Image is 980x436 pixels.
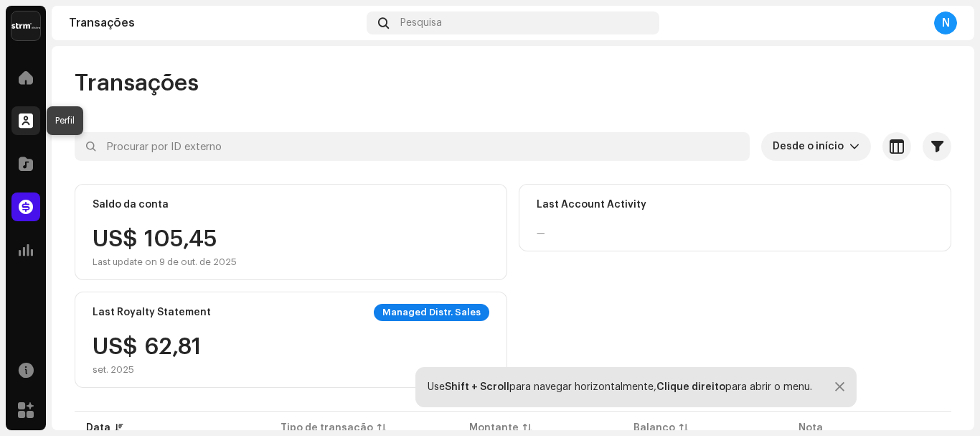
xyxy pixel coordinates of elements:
[281,421,373,435] div: Tipo de transação
[428,381,812,393] div: Use para navegar horizontalmente, para abrir o menu.
[773,132,849,161] span: Desde o início
[445,382,509,392] strong: Shift + Scroll
[75,69,199,98] span: Transações
[656,382,725,392] strong: Clique direito
[537,228,545,239] div: —
[469,421,519,435] div: Montante
[934,11,957,34] div: N
[537,199,646,210] div: Last Account Activity
[93,256,237,268] div: Last update on 9 de out. de 2025
[849,132,859,161] div: dropdown trigger
[93,199,169,210] div: Saldo da conta
[86,421,110,435] div: Data
[11,11,40,40] img: 408b884b-546b-4518-8448-1008f9c76b02
[69,17,361,29] div: Transações
[75,132,750,161] input: Procurar por ID externo
[374,304,489,321] div: Managed Distr. Sales
[400,17,442,29] span: Pesquisa
[93,307,211,318] div: Last Royalty Statement
[93,364,201,376] div: set. 2025
[633,421,675,435] div: Balanço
